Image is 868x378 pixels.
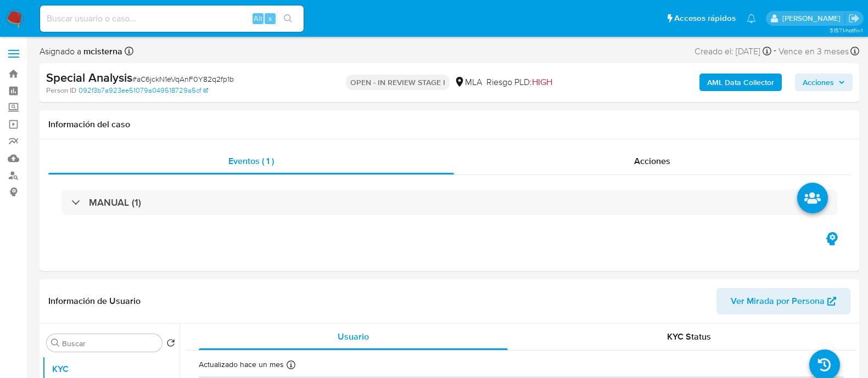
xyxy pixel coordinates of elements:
[486,76,552,88] span: Riesgo PLD:
[634,155,670,167] span: Acciones
[699,74,782,91] button: AML Data Collector
[774,44,776,59] span: -
[707,74,774,91] b: AML Data Collector
[779,46,849,58] span: Vence en 3 meses
[803,74,834,91] span: Acciones
[46,69,132,86] b: Special Analysis
[199,359,284,370] p: Actualizado hace un mes
[62,338,158,348] input: Buscar
[48,119,850,130] h1: Información del caso
[132,74,234,84] span: # aC6jckN1eVqAnF0Y82q2fp1b
[40,46,122,58] span: Asignado a
[532,76,552,88] span: HIGH
[61,190,837,215] div: MANUAL (1)
[48,296,141,307] h1: Información de Usuario
[277,11,299,26] button: search-icon
[81,45,122,58] b: mcisterna
[731,288,825,314] span: Ver Mirada por Persona
[338,330,369,343] span: Usuario
[848,13,860,24] a: Salir
[346,75,450,90] p: OPEN - IN REVIEW STAGE I
[716,288,850,314] button: Ver Mirada por Persona
[747,14,756,23] a: Notificaciones
[166,338,175,351] button: Volver al orden por defecto
[89,196,141,208] h3: MANUAL (1)
[782,13,844,24] p: milagros.cisterna@mercadolibre.com
[795,74,853,91] button: Acciones
[79,86,208,95] a: 092f3b7a923ee51079a049518729a5cf
[667,330,711,343] span: KYC Status
[695,44,771,59] div: Creado el: [DATE]
[40,12,304,26] input: Buscar usuario o caso...
[454,76,482,88] div: MLA
[228,155,274,167] span: Eventos ( 1 )
[674,13,736,24] span: Accesos rápidos
[46,86,76,95] b: Person ID
[268,13,272,24] span: s
[51,338,60,347] button: Buscar
[254,13,262,24] span: Alt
